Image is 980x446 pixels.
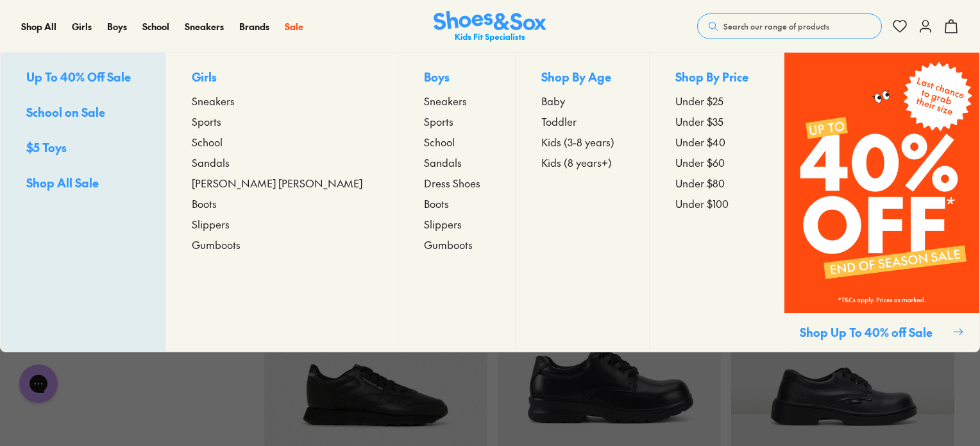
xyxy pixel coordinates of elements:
span: Slippers [192,216,230,232]
a: Sneakers [185,20,224,33]
span: Under $40 [675,134,725,150]
a: Brands [239,20,269,33]
a: Toddler [541,114,623,129]
a: School [142,20,169,33]
a: Boots [192,196,371,211]
a: Girls [72,20,92,33]
img: SNS_WEBASSETS_GRID_1080x1440_3.png [784,53,979,313]
span: Under $35 [675,114,723,129]
span: Search our range of products [723,21,829,32]
a: Shop Up To 40% off Sale [784,53,979,352]
span: Boots [192,196,217,211]
span: School [424,134,455,150]
span: Sports [424,114,453,129]
span: Shop All Sale [26,175,99,191]
span: Kids (8 years+) [541,155,612,170]
span: Up To 40% Off Sale [26,69,131,85]
span: Toddler [541,114,577,129]
span: Dress Shoes [424,175,480,191]
a: Baby [541,93,623,108]
a: Sneakers [192,93,371,108]
a: $5 Toys [26,139,140,159]
p: Shop By Age [541,68,623,88]
span: Under $60 [675,155,725,170]
a: Under $100 [675,196,757,211]
span: School on Sale [26,104,105,120]
span: Slippers [424,216,462,232]
a: Under $60 [675,155,757,170]
span: Gumboots [192,237,241,252]
span: Baby [541,93,565,108]
p: Boys [424,68,489,88]
a: Under $80 [675,175,757,191]
a: Dress Shoes [424,175,489,191]
a: Sandals [192,155,371,170]
a: Sandals [424,155,489,170]
a: Sports [192,114,371,129]
p: Shop Up To 40% off Sale [800,323,947,341]
a: Boys [107,20,127,33]
a: Up To 40% Off Sale [26,68,140,88]
span: School [192,134,223,150]
p: Girls [192,68,371,88]
a: Sale [285,20,303,33]
a: School [192,134,371,150]
span: Sports [192,114,221,129]
span: Boots [424,196,449,211]
span: $5 Toys [26,139,67,155]
span: Sneakers [424,93,467,108]
a: Gumboots [192,237,371,252]
img: SNS_Logo_Responsive.svg [434,11,546,42]
span: [PERSON_NAME] [PERSON_NAME] [192,175,362,191]
p: Shop By Price [675,68,757,88]
a: Shop All Sale [26,174,140,194]
a: Shoes & Sox [434,11,546,42]
a: Sneakers [424,93,489,108]
a: Shop All [21,20,56,33]
a: Under $40 [675,134,757,150]
a: Sports [424,114,489,129]
a: Kids (3-8 years) [541,134,623,150]
iframe: Gorgias live chat messenger [13,360,64,407]
a: Slippers [424,216,489,232]
a: Kids (8 years+) [541,155,623,170]
span: Sandals [424,155,462,170]
span: Sneakers [192,93,235,108]
a: Gumboots [424,237,489,252]
a: School [424,134,489,150]
span: Under $100 [675,196,729,211]
a: Slippers [192,216,371,232]
span: Under $80 [675,175,725,191]
a: Under $25 [675,93,757,108]
a: [PERSON_NAME] [PERSON_NAME] [192,175,371,191]
span: Under $25 [675,93,723,108]
span: Sandals [192,155,230,170]
button: Search our range of products [697,13,882,39]
a: School on Sale [26,103,140,123]
a: Boots [424,196,489,211]
a: Under $35 [675,114,757,129]
span: Gumboots [424,237,473,252]
span: Kids (3-8 years) [541,134,614,150]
